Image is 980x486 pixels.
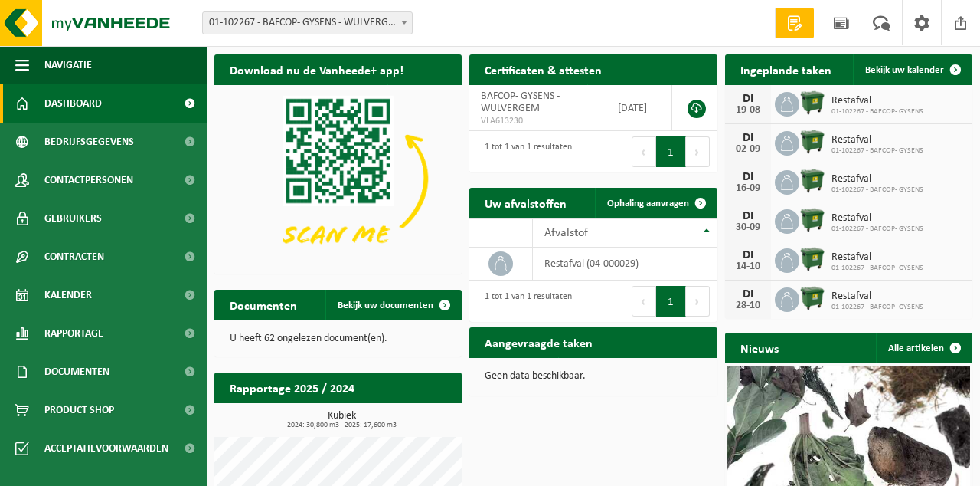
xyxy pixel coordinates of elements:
[44,429,168,468] span: Acceptatievoorwaarden
[733,105,763,116] div: 19-08
[203,12,412,34] span: 01-102267 - BAFCOP- GYSENS - WULVERGEM
[733,183,763,194] div: 16-09
[733,261,763,272] div: 14-10
[686,286,710,317] button: Next
[202,11,413,34] span: 01-102267 - BAFCOP- GYSENS - WULVERGEM
[799,246,825,272] img: WB-1100-HPE-GN-01
[230,333,446,344] p: U heeft 62 ongelezen document(en).
[799,285,825,311] img: WB-1100-HPE-GN-01
[799,90,825,116] img: WB-1100-HPE-GN-01
[338,300,433,310] span: Bekijk uw documenten
[831,95,923,107] span: Restafval
[686,136,710,167] button: Next
[831,173,923,186] span: Restafval
[469,54,617,84] h2: Certificaten & attesten
[656,136,686,167] button: 1
[44,46,92,84] span: Navigatie
[799,207,825,233] img: WB-1100-HPE-GN-01
[831,146,923,156] span: 01-102267 - BAFCOP- GYSENS
[632,286,656,317] button: Previous
[222,411,462,429] h3: Kubiek
[477,135,572,169] div: 1 tot 1 van 1 resultaten
[831,291,923,303] span: Restafval
[725,333,794,363] h2: Nieuws
[733,93,763,105] div: DI
[44,238,104,276] span: Contracten
[44,276,92,314] span: Kalender
[222,422,462,429] span: 2024: 30,800 m3 - 2025: 17,600 m3
[469,327,608,357] h2: Aangevraagde taken
[656,286,686,317] button: 1
[606,85,671,131] td: [DATE]
[44,84,102,123] span: Dashboard
[477,284,572,318] div: 1 tot 1 van 1 resultaten
[44,391,114,429] span: Product Shop
[831,186,923,195] span: 01-102267 - BAFCOP- GYSENS
[831,225,923,234] span: 01-102267 - BAFCOP- GYSENS
[348,402,460,433] a: Bekijk rapportage
[853,54,971,85] a: Bekijk uw kalender
[733,144,763,155] div: 02-09
[831,264,923,273] span: 01-102267 - BAFCOP- GYSENS
[733,132,763,144] div: DI
[44,314,103,353] span: Rapportage
[469,188,582,218] h2: Uw afvalstoffen
[799,168,825,194] img: WB-1100-HPE-GN-01
[733,210,763,222] div: DI
[607,199,689,209] span: Ophaling aanvragen
[733,222,763,233] div: 30-09
[481,90,560,114] span: BAFCOP- GYSENS - WULVERGEM
[831,212,923,225] span: Restafval
[214,373,370,402] h2: Rapportage 2025 / 2024
[325,290,460,320] a: Bekijk uw documenten
[733,249,763,261] div: DI
[831,303,923,312] span: 01-102267 - BAFCOP- GYSENS
[725,54,847,84] h2: Ingeplande taken
[44,199,102,238] span: Gebruikers
[632,136,656,167] button: Previous
[831,134,923,146] span: Restafval
[533,248,717,281] td: restafval (04-000029)
[595,188,716,218] a: Ophaling aanvragen
[481,115,594,127] span: VLA613230
[44,161,133,199] span: Contactpersonen
[214,85,462,271] img: Download de VHEPlus App
[485,371,701,382] p: Geen data beschikbaar.
[876,333,971,363] a: Alle artikelen
[799,129,825,155] img: WB-1100-HPE-GN-01
[214,290,312,320] h2: Documenten
[733,288,763,300] div: DI
[865,65,944,75] span: Bekijk uw kalender
[733,171,763,183] div: DI
[214,54,419,84] h2: Download nu de Vanheede+ app!
[44,353,109,391] span: Documenten
[733,300,763,311] div: 28-10
[544,227,588,239] span: Afvalstof
[831,107,923,117] span: 01-102267 - BAFCOP- GYSENS
[44,123,134,161] span: Bedrijfsgegevens
[831,251,923,264] span: Restafval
